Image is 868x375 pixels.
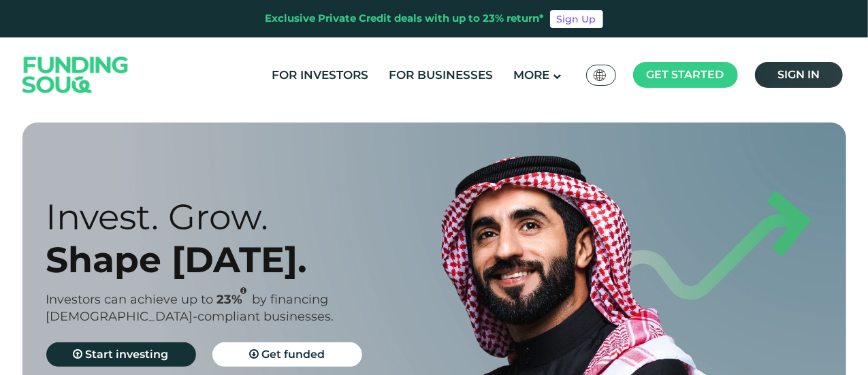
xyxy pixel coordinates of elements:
[46,292,334,324] span: by financing [DEMOGRAPHIC_DATA]-compliant businesses.
[217,292,253,307] span: 23%
[46,292,214,307] span: Investors can achieve up to
[266,11,545,27] div: Exclusive Private Credit deals with up to 23% return*
[261,348,325,361] span: Get funded
[9,41,142,110] img: Logo
[594,69,606,81] img: SA Flag
[46,238,458,281] div: Shape [DATE].
[755,62,843,88] a: Sign in
[241,287,247,295] i: 23% IRR (expected) ~ 15% Net yield (expected)
[86,348,169,361] span: Start investing
[385,64,496,86] a: For Businesses
[268,64,372,86] a: For Investors
[647,68,724,81] span: Get started
[46,195,458,238] div: Invest. Grow.
[550,10,603,28] a: Sign Up
[46,342,196,367] a: Start investing
[513,68,549,82] span: More
[777,68,820,81] span: Sign in
[212,342,362,367] a: Get funded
